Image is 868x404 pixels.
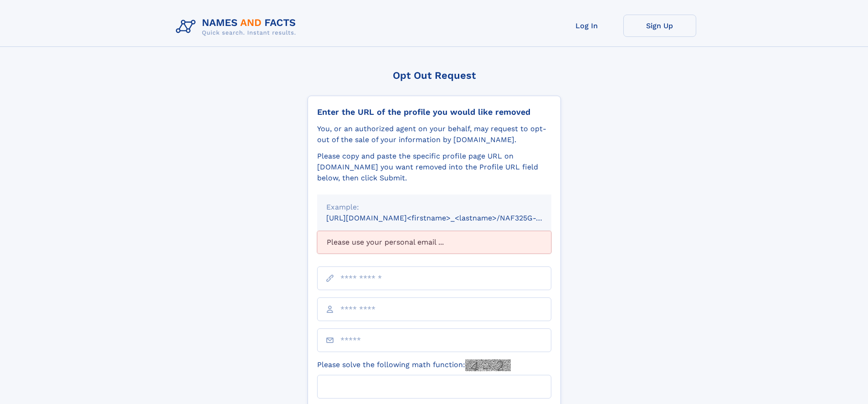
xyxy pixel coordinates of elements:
div: Example: [326,202,542,213]
label: Please solve the following math function: [317,359,511,371]
img: Logo Names and Facts [172,15,303,39]
div: You, or an authorized agent on your behalf, may request to opt-out of the sale of your informatio... [317,123,551,145]
div: Please use your personal email ... [317,231,551,254]
a: Log In [550,15,623,37]
div: Enter the URL of the profile you would like removed [317,107,551,117]
a: Sign Up [623,15,696,37]
div: Opt Out Request [308,70,561,81]
small: [URL][DOMAIN_NAME]<firstname>_<lastname>/NAF325G-xxxxxxxx [326,214,569,222]
div: Please copy and paste the specific profile page URL on [DOMAIN_NAME] you want removed into the Pr... [317,151,551,184]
